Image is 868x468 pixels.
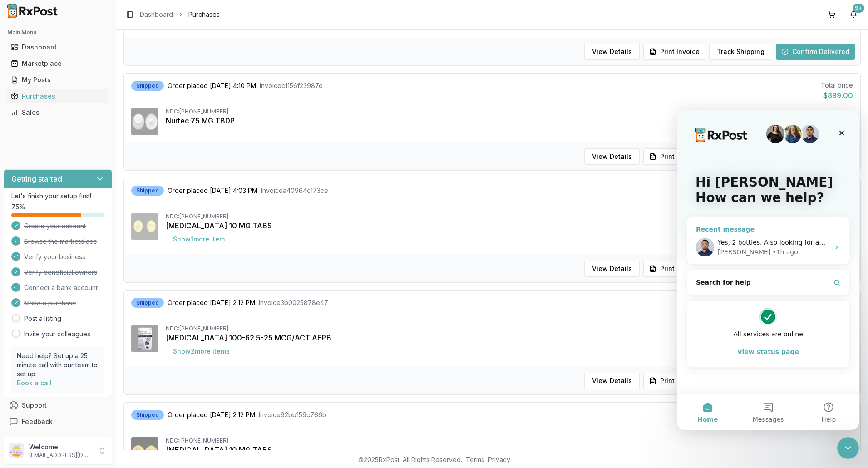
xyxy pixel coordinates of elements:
[24,283,98,292] span: Connect a bank account
[40,137,93,147] div: [PERSON_NAME]
[7,72,108,88] a: My Posts
[121,283,182,320] button: Help
[4,89,112,103] button: Purchases
[166,444,853,455] div: [MEDICAL_DATA] 10 MG TABS
[131,410,164,420] div: Shipped
[584,373,640,389] button: View Details
[7,55,108,72] a: Marketplace
[11,59,105,68] div: Marketplace
[4,105,112,120] button: Sales
[7,39,108,55] a: Dashboard
[11,92,105,101] div: Purchases
[166,437,853,444] div: NDC: [PHONE_NUMBER]
[19,167,74,177] span: Search for help
[4,40,112,54] button: Dashboard
[260,81,323,90] span: Invoice c1156f23987e
[140,10,173,19] a: Dashboard
[166,108,853,115] div: NDC: [PHONE_NUMBER]
[4,73,112,87] button: My Posts
[22,417,53,426] span: Feedback
[11,173,62,184] h3: Getting started
[9,443,24,458] img: User avatar
[131,298,164,308] div: Shipped
[24,222,86,231] span: Create your account
[20,306,40,312] span: Home
[131,108,158,135] img: Nurtec 75 MG TBDP
[837,437,859,459] iframe: Intercom live chat
[166,325,853,332] div: NDC: [PHONE_NUMBER]
[166,115,853,126] div: Nurtec 75 MG TBDP
[131,437,158,464] img: Farxiga 10 MG TABS
[188,10,220,19] span: Purchases
[11,75,105,84] div: My Posts
[131,186,164,196] div: Shipped
[24,299,76,308] span: Make a purchase
[7,88,108,104] a: Purchases
[168,410,255,419] span: Order placed [DATE] 2:12 PM
[166,231,232,247] button: Show1more item
[259,410,326,419] span: Invoice 92bb159c766b
[643,148,705,165] button: Print Invoice
[166,332,853,343] div: [MEDICAL_DATA] 100-62.5-25 MCG/ACT AEPB
[24,268,97,277] span: Verify beneficial owners
[11,43,105,52] div: Dashboard
[677,110,859,430] iframe: Intercom live chat
[584,261,640,277] button: View Details
[168,186,257,195] span: Order placed [DATE] 4:03 PM
[24,314,61,323] a: Post a listing
[168,81,256,90] span: Order placed [DATE] 4:10 PM
[11,108,105,117] div: Sales
[709,44,772,60] button: Track Shipping
[643,373,705,389] button: Print Invoice
[846,7,861,22] button: 9+
[13,163,168,181] button: Search for help
[259,298,328,307] span: Invoice 3b0025878e47
[488,456,510,463] a: Privacy
[131,213,158,240] img: Jardiance 10 MG TABS
[140,10,220,19] nav: breadcrumb
[19,219,163,229] div: All services are online
[821,81,853,90] div: Total price
[466,456,484,463] a: Terms
[95,137,121,147] div: • 1h ago
[17,379,52,387] a: Book a call
[584,44,640,60] button: View Details
[643,261,705,277] button: Print Invoice
[11,202,25,212] span: 75 %
[75,306,107,312] span: Messages
[24,330,90,339] a: Invite your colleagues
[261,186,328,195] span: Invoice a40964c173ce
[4,397,112,414] button: Support
[643,44,705,60] button: Print Invoice
[584,148,640,165] button: View Details
[19,232,163,251] button: View status page
[40,128,224,136] span: Yes, 2 bottles. Also looking for another [MEDICAL_DATA] 3
[7,29,108,36] h2: Main Menu
[131,81,164,91] div: Shipped
[24,237,97,246] span: Browse the marketplace
[4,56,112,71] button: Marketplace
[24,252,85,261] span: Verify your business
[166,343,237,360] button: Show2more items
[29,452,92,459] p: [EMAIL_ADDRESS][DOMAIN_NAME]
[156,15,173,31] div: Close
[168,298,255,307] span: Order placed [DATE] 2:12 PM
[821,90,853,101] div: $899.00
[144,306,158,312] span: Help
[853,4,864,13] div: 9+
[60,283,121,320] button: Messages
[29,443,92,452] p: Welcome
[11,192,104,201] p: Let's finish your setup first!
[131,325,158,352] img: Trelegy Ellipta 100-62.5-25 MCG/ACT AEPB
[4,4,62,18] img: RxPost Logo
